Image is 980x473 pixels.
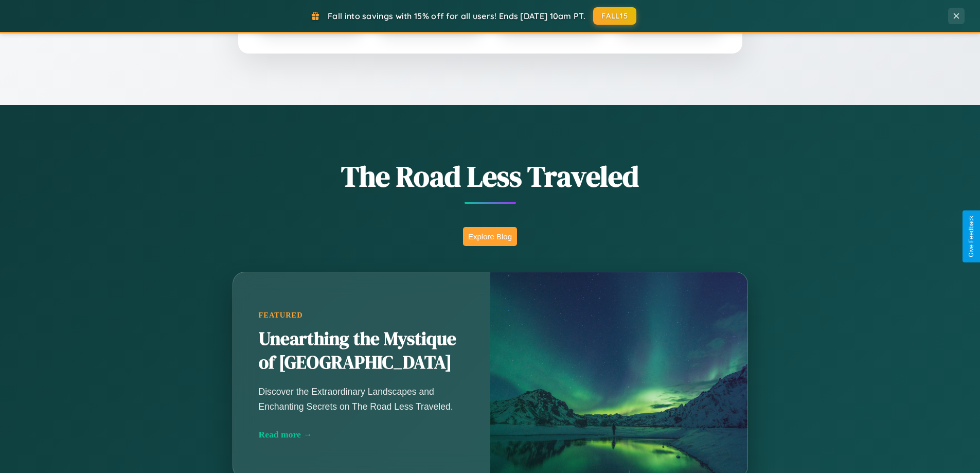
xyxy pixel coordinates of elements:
span: Fall into savings with 15% off for all users! Ends [DATE] 10am PT. [328,11,585,21]
button: FALL15 [593,7,636,25]
button: Explore Blog [463,227,517,246]
div: Featured [259,311,465,320]
div: Read more → [259,429,465,440]
div: Give Feedback [968,216,975,257]
h2: Unearthing the Mystique of [GEOGRAPHIC_DATA] [259,327,465,375]
p: Discover the Extraordinary Landscapes and Enchanting Secrets on The Road Less Traveled. [259,384,465,413]
h1: The Road Less Traveled [182,156,799,196]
